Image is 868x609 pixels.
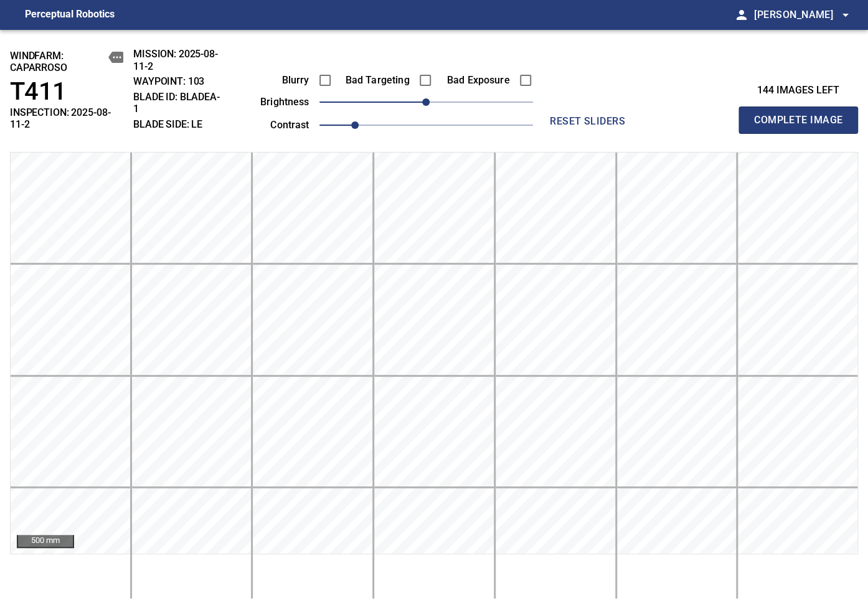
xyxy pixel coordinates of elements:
[752,111,844,129] span: Complete Image
[749,2,853,27] button: [PERSON_NAME]
[133,48,222,72] h2: MISSION: 2025-08-11-2
[754,6,853,24] span: [PERSON_NAME]
[108,50,123,65] button: copy message details
[738,85,858,97] h3: 144 images left
[10,50,123,73] h2: windfarm: Caparroso
[838,7,853,22] span: arrow_drop_down
[240,75,309,85] label: Blurry
[133,91,222,115] h2: BLADE ID: bladeA-1
[10,106,123,130] h2: INSPECTION: 2025-08-11-2
[10,77,123,106] h1: T411
[738,106,858,134] button: Complete Image
[340,75,410,85] label: Bad Targeting
[25,5,115,25] figcaption: Perceptual Robotics
[133,75,222,87] h2: WAYPOINT: 103
[734,7,749,22] span: person
[440,75,510,85] label: Bad Exposure
[133,118,222,130] h2: BLADE SIDE: LE
[240,120,309,130] label: contrast
[543,113,633,130] span: reset sliders
[240,97,309,107] label: brightness
[538,109,638,134] button: reset sliders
